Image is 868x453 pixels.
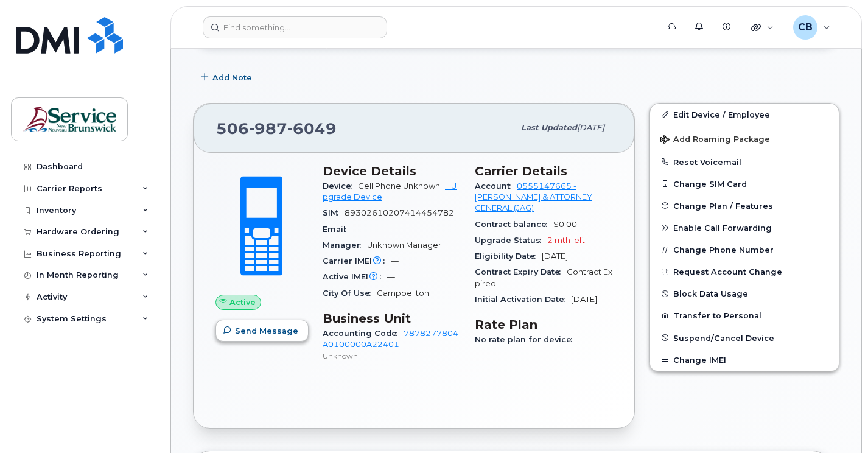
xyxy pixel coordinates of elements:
[323,181,358,191] span: Device
[249,119,287,138] span: 987
[203,16,387,38] input: Find something...
[193,66,262,88] button: Add Note
[358,181,440,191] span: Cell Phone Unknown
[743,15,782,40] div: Quicklinks
[352,225,360,234] span: —
[215,320,309,342] button: Send Message
[542,251,568,261] span: [DATE]
[475,181,592,213] a: 0555147665 - [PERSON_NAME] & ATTORNEY GENERAL (JAG)
[377,289,429,298] span: Campbellton
[235,325,298,337] span: Send Message
[785,15,839,40] div: Callaghan, Bernie (JPS/JSP)
[287,119,337,138] span: 6049
[475,335,578,344] span: No rate plan for device
[650,173,839,195] button: Change SIM Card
[323,256,391,265] span: Carrier IMEI
[323,272,387,281] span: Active IMEI
[577,123,604,132] span: [DATE]
[391,256,399,265] span: —
[650,217,839,239] button: Enable Call Forwarding
[475,317,612,332] h3: Rate Plan
[650,283,839,304] button: Block Data Usage
[475,181,517,191] span: Account
[323,311,460,326] h3: Business Unit
[323,164,460,178] h3: Device Details
[650,327,839,349] button: Suspend/Cancel Device
[323,241,367,250] span: Manager
[650,261,839,283] button: Request Account Change
[229,297,256,308] span: Active
[475,164,612,178] h3: Carrier Details
[475,267,612,287] span: Contract Expired
[216,119,337,138] span: 506
[323,289,377,298] span: City Of Use
[475,251,542,261] span: Eligibility Date
[650,126,839,151] button: Add Roaming Package
[323,225,352,234] span: Email
[650,195,839,217] button: Change Plan / Features
[650,104,839,125] a: Edit Device / Employee
[367,241,441,250] span: Unknown Manager
[673,223,772,233] span: Enable Call Forwarding
[345,208,454,217] span: 89302610207414454782
[547,236,585,245] span: 2 mth left
[387,272,395,281] span: —
[323,351,460,361] p: Unknown
[571,295,597,304] span: [DATE]
[798,20,813,35] span: CB
[323,329,404,338] span: Accounting Code
[475,267,567,276] span: Contract Expiry Date
[475,236,547,245] span: Upgrade Status
[650,349,839,371] button: Change IMEI
[673,333,774,342] span: Suspend/Cancel Device
[660,135,770,146] span: Add Roaming Package
[521,123,577,132] span: Last updated
[553,220,577,229] span: $0.00
[323,208,345,217] span: SIM
[650,239,839,261] button: Change Phone Number
[475,295,571,304] span: Initial Activation Date
[650,151,839,173] button: Reset Voicemail
[212,72,252,83] span: Add Note
[650,304,839,326] button: Transfer to Personal
[475,220,553,229] span: Contract balance
[673,201,773,210] span: Change Plan / Features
